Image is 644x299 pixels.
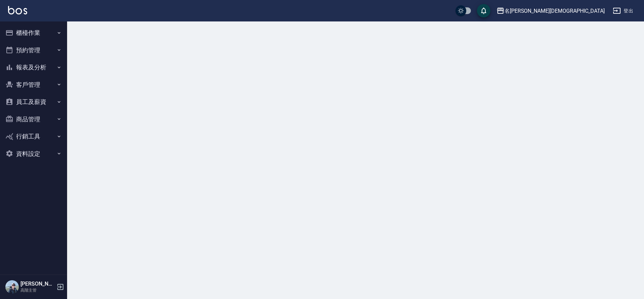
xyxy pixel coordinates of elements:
[494,4,607,18] button: 名[PERSON_NAME][DEMOGRAPHIC_DATA]
[3,76,64,94] button: 客戶管理
[610,5,636,17] button: 登出
[3,42,64,59] button: 預約管理
[20,287,55,293] p: 高階主管
[3,24,64,42] button: 櫃檯作業
[504,7,605,15] div: 名[PERSON_NAME][DEMOGRAPHIC_DATA]
[3,145,64,163] button: 資料設定
[3,111,64,128] button: 商品管理
[3,128,64,145] button: 行銷工具
[477,4,490,17] button: save
[3,93,64,111] button: 員工及薪資
[5,280,19,294] img: Person
[20,281,55,287] h5: [PERSON_NAME]
[8,6,27,14] img: Logo
[3,59,64,76] button: 報表及分析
